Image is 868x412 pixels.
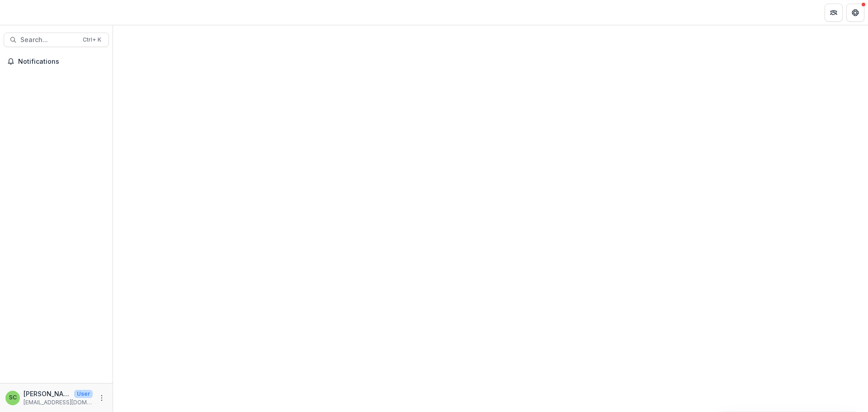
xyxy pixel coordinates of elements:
[18,58,105,66] span: Notifications
[20,36,77,44] span: Search...
[117,6,155,19] nav: breadcrumb
[24,389,71,398] p: [PERSON_NAME]
[9,395,17,401] div: Sonia Cavalli
[81,35,103,45] div: Ctrl + K
[96,393,107,403] button: More
[4,54,109,69] button: Notifications
[74,390,93,398] p: User
[825,4,843,22] button: Partners
[4,33,109,47] button: Search...
[846,4,864,22] button: Get Help
[24,398,93,407] p: [EMAIL_ADDRESS][DOMAIN_NAME]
